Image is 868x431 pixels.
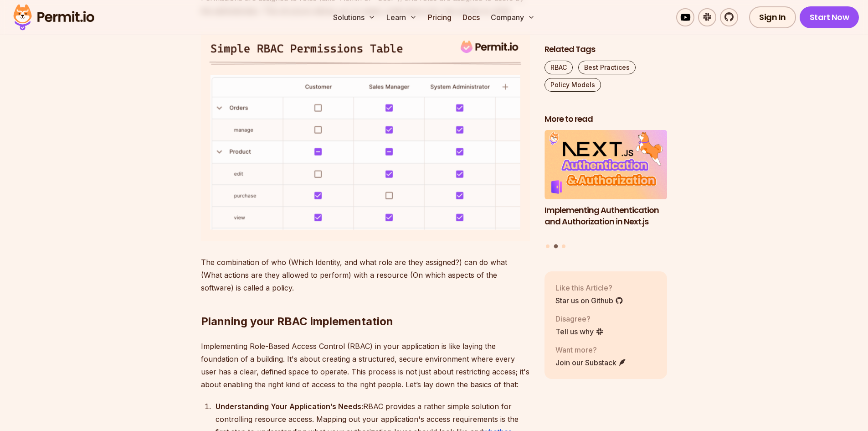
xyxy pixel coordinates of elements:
a: Policy Models [544,78,601,92]
button: Solutions [329,8,379,26]
p: Like this Article? [555,282,623,293]
h3: Implementing Authentication and Authorization in Next.js [544,205,668,228]
li: 2 of 3 [544,130,668,239]
button: Learn [383,8,421,26]
p: The combination of who (Which Identity, and what role are they assigned?) can do what (What actio... [201,256,530,294]
p: Disagree? [555,313,604,324]
a: Best Practices [578,61,636,74]
img: Permit logo [9,2,98,33]
a: Join our Substack [555,357,627,368]
button: Go to slide 3 [562,244,565,248]
a: RBAC [544,61,573,74]
img: Implementing Authentication and Authorization in Next.js [544,130,668,200]
a: Docs [459,8,483,26]
img: rbac_simple_table.png [201,32,530,241]
a: Star us on Github [555,295,623,306]
button: Go to slide 1 [546,244,550,248]
p: Implementing Role-Based Access Control (RBAC) in your application is like laying the foundation o... [201,340,530,391]
button: Go to slide 2 [554,244,558,249]
div: Posts [544,130,668,250]
a: Tell us why [555,326,604,337]
button: Company [487,8,539,26]
a: Implementing Authentication and Authorization in Next.jsImplementing Authentication and Authoriza... [544,130,668,239]
a: Start Now [800,6,859,28]
a: Pricing [424,8,455,26]
h2: More to read [544,114,668,125]
strong: Understanding Your Application’s Needs: [216,402,363,411]
a: Sign In [749,6,796,28]
p: Want more? [555,344,627,355]
h2: Planning your RBAC implementation [201,278,530,329]
h2: Related Tags [544,44,668,55]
